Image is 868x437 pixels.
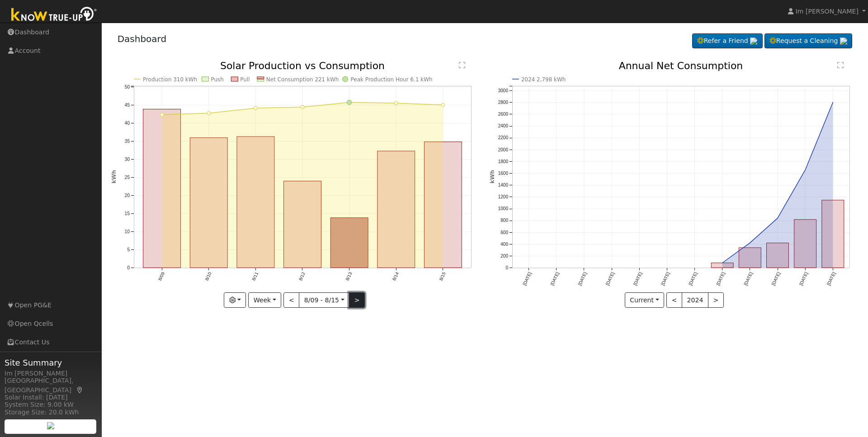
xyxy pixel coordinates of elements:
text: [DATE] [577,271,588,286]
button: > [349,292,365,308]
text: 8/15 [438,271,446,282]
text:  [837,61,844,69]
text: 1600 [498,171,509,176]
text: [DATE] [798,271,809,286]
button: 8/09 - 8/15 [299,292,349,308]
text: 1000 [498,207,509,211]
text: [DATE] [716,271,726,286]
text: [DATE] [688,271,698,286]
rect: onclick="" [822,200,844,268]
text: [DATE] [660,271,670,286]
rect: onclick="" [283,181,321,268]
div: [GEOGRAPHIC_DATA], [GEOGRAPHIC_DATA] [5,376,97,395]
text: Production 310 kWh [143,76,197,83]
circle: onclick="" [301,105,304,109]
text: 3000 [498,88,509,93]
img: retrieve [750,38,757,45]
rect: onclick="" [767,243,789,268]
text: Annual Net Consumption [619,60,743,71]
circle: onclick="" [441,103,445,107]
text: 2200 [498,136,509,141]
button: Current [625,292,665,308]
button: < [283,292,299,308]
img: retrieve [47,422,54,429]
text: [DATE] [522,271,532,286]
circle: onclick="" [804,168,807,172]
text: 30 [124,157,130,162]
text: 45 [124,103,130,108]
text: [DATE] [632,271,643,286]
rect: onclick="" [237,136,274,268]
circle: onclick="" [254,107,257,110]
text: 0 [127,265,130,270]
a: Request a Cleaning [764,33,852,49]
text: 0 [505,265,508,270]
rect: onclick="" [377,151,415,268]
text: 8/12 [297,271,306,282]
circle: onclick="" [394,101,398,105]
circle: onclick="" [207,112,210,115]
text: [DATE] [826,271,836,286]
text: 2800 [498,100,509,105]
div: Solar Install: [DATE] [5,393,97,402]
text: 8/14 [392,271,400,282]
circle: onclick="" [160,113,164,117]
div: Im [PERSON_NAME] [5,369,97,378]
text: [DATE] [771,271,781,286]
text: 8/10 [204,271,212,282]
text: 5 [127,247,130,252]
text: 35 [124,139,130,144]
text: 25 [124,175,130,180]
text: 40 [124,121,130,126]
rect: onclick="" [424,142,462,268]
rect: onclick="" [143,109,180,268]
circle: onclick="" [776,216,779,220]
a: Dashboard [118,33,167,44]
text: 200 [500,254,508,258]
rect: onclick="" [330,218,368,268]
img: Know True-Up [7,5,102,25]
text: [DATE] [743,271,754,286]
text: 8/11 [251,271,259,282]
circle: onclick="" [748,241,752,245]
rect: onclick="" [739,248,761,268]
text: Pull [240,76,250,83]
text: 1400 [498,183,509,188]
text: Solar Production vs Consumption [220,60,385,71]
text:  [459,61,465,69]
div: System Size: 9.00 kW [5,400,97,409]
text: 10 [124,229,130,234]
div: Storage Size: 20.0 kWh [5,408,97,417]
text: Push [211,76,223,83]
img: retrieve [840,38,847,45]
text: 800 [500,218,508,223]
text: Peak Production Hour 6.1 kWh [350,76,432,83]
text: 50 [124,85,130,89]
circle: onclick="" [347,100,351,105]
text: kWh [489,170,495,184]
button: Week [248,292,281,308]
text: 2000 [498,147,509,152]
text: kWh [111,170,117,184]
button: > [708,292,724,308]
text: 2400 [498,124,509,129]
span: Im [PERSON_NAME] [796,8,859,15]
text: 20 [124,193,130,198]
rect: onclick="" [712,263,734,268]
text: [DATE] [605,271,615,286]
text: 1800 [498,159,509,164]
text: 2600 [498,112,509,117]
text: 400 [500,242,508,247]
span: Site Summary [5,357,97,369]
rect: onclick="" [190,138,227,268]
text: 1200 [498,195,509,200]
text: 600 [500,230,508,235]
text: 8/09 [157,271,165,282]
a: Refer a Friend [692,33,763,49]
button: < [666,292,682,308]
button: 2024 [682,292,708,308]
rect: onclick="" [794,220,816,268]
text: Net Consumption 221 kWh [266,76,339,83]
text: 2024 2,798 kWh [521,76,566,83]
text: [DATE] [550,271,560,286]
